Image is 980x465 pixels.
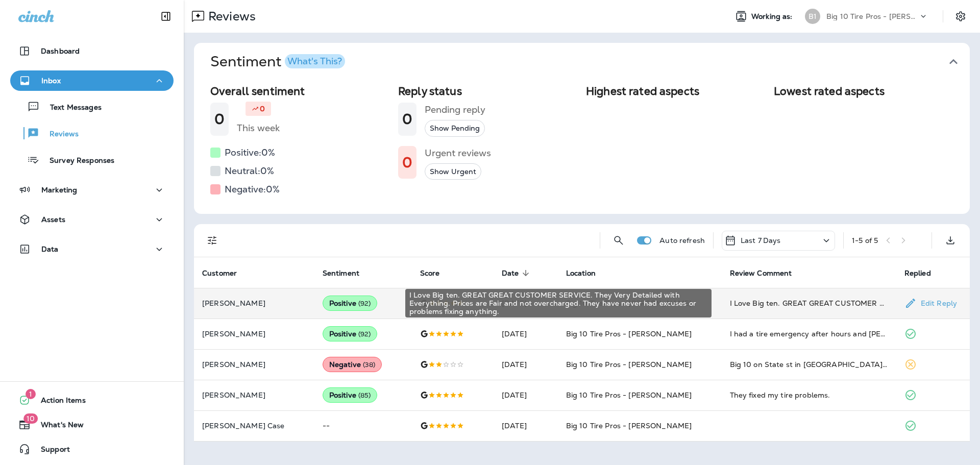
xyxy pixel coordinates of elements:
[852,236,878,244] div: 1 - 5 of 5
[904,268,944,278] span: Replied
[805,9,820,24] div: B1
[566,269,596,278] span: Location
[210,53,345,70] h1: Sentiment
[917,299,957,307] p: Edit Reply
[566,268,609,278] span: Location
[41,215,65,224] p: Assets
[774,85,953,97] h2: Lowest rated aspects
[402,111,412,128] h1: 0
[730,390,888,400] div: They fixed my tire problems.
[202,43,978,81] button: SentimentWhat's This?
[10,180,174,200] button: Marketing
[323,387,378,403] div: Positive
[323,357,382,372] div: Negative
[210,85,390,97] h2: Overall sentiment
[202,299,306,307] p: [PERSON_NAME]
[214,111,225,128] h1: 0
[494,319,558,349] td: [DATE]
[730,359,888,370] div: Big 10 on State st in jackson ms has great representatives at the front desk . Monica was very he...
[10,390,174,410] button: 1Action Items
[420,269,440,278] span: Score
[10,209,174,230] button: Assets
[225,163,274,179] h5: Neutral: 0 %
[39,130,79,139] p: Reviews
[10,439,174,459] button: Support
[10,96,174,117] button: Text Messages
[425,120,485,137] button: Show Pending
[425,145,491,161] h5: Urgent reviews
[751,12,795,21] span: Working as:
[358,299,371,308] span: ( 92 )
[31,445,70,457] span: Support
[237,120,280,136] h5: This week
[287,57,342,66] div: What's This?
[40,103,102,113] p: Text Messages
[425,163,481,180] button: Show Urgent
[659,236,705,244] p: Auto refresh
[494,380,558,410] td: [DATE]
[502,268,532,278] span: Date
[152,6,180,27] button: Collapse Sidebar
[323,326,378,341] div: Positive
[31,421,84,433] span: What's New
[10,41,174,61] button: Dashboard
[730,269,792,278] span: Review Comment
[323,296,378,311] div: Positive
[202,391,306,399] p: [PERSON_NAME]
[23,413,38,424] span: 10
[10,70,174,91] button: Inbox
[202,330,306,338] p: [PERSON_NAME]
[26,389,36,399] span: 1
[285,54,345,68] button: What's This?
[363,360,376,369] span: ( 38 )
[566,421,692,430] span: Big 10 Tire Pros - [PERSON_NAME]
[586,85,766,97] h2: Highest rated aspects
[31,396,86,408] span: Action Items
[402,154,412,171] h1: 0
[202,422,306,430] p: [PERSON_NAME] Case
[10,239,174,259] button: Data
[730,329,888,339] div: I had a tire emergency after hours and Mr.David and his team got me fixed up first thing in the m...
[494,410,558,441] td: [DATE]
[41,47,80,55] p: Dashboard
[566,360,692,369] span: Big 10 Tire Pros - [PERSON_NAME]
[202,230,223,251] button: Filters
[566,329,692,338] span: Big 10 Tire Pros - [PERSON_NAME]
[425,102,485,118] h5: Pending reply
[260,104,265,114] p: 0
[10,123,174,144] button: Reviews
[323,269,359,278] span: Sentiment
[566,390,692,400] span: Big 10 Tire Pros - [PERSON_NAME]
[10,149,174,170] button: Survey Responses
[202,360,306,369] p: [PERSON_NAME]
[41,77,61,85] p: Inbox
[951,7,970,26] button: Settings
[194,81,970,214] div: SentimentWhat's This?
[904,269,931,278] span: Replied
[39,156,114,166] p: Survey Responses
[225,181,280,198] h5: Negative: 0 %
[502,269,519,278] span: Date
[420,268,453,278] span: Score
[202,268,250,278] span: Customer
[826,12,918,20] p: Big 10 Tire Pros - [PERSON_NAME]
[225,144,275,161] h5: Positive: 0 %
[608,230,629,251] button: Search Reviews
[405,289,712,317] div: I Love Big ten. GREAT GREAT CUSTOMER SERVICE. They Very Detailed with Everything. Prices are Fair...
[358,330,371,338] span: ( 92 )
[730,268,805,278] span: Review Comment
[358,391,371,400] span: ( 85 )
[494,349,558,380] td: [DATE]
[41,186,77,194] p: Marketing
[940,230,961,251] button: Export as CSV
[730,298,888,308] div: I Love Big ten. GREAT GREAT CUSTOMER SERVICE. They Very Detailed with Everything. Prices are Fair...
[398,85,578,97] h2: Reply status
[314,410,412,441] td: --
[202,269,237,278] span: Customer
[741,236,781,244] p: Last 7 Days
[41,245,59,253] p: Data
[204,9,256,24] p: Reviews
[323,268,373,278] span: Sentiment
[10,414,174,435] button: 10What's New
